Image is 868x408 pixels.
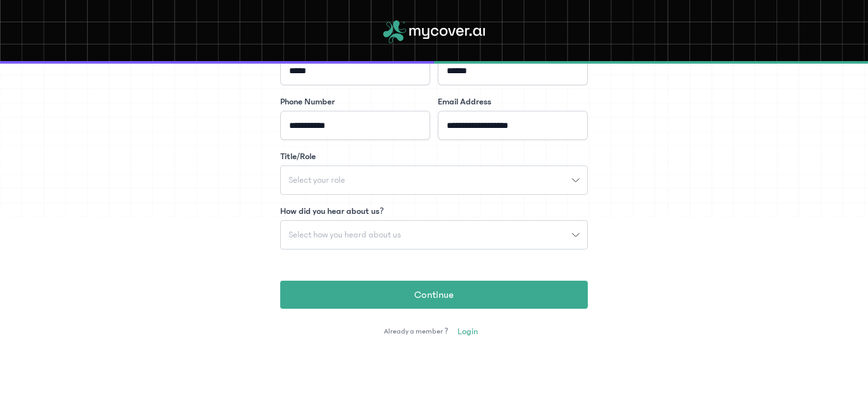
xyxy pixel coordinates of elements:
[438,95,491,108] label: Email Address
[280,95,335,108] label: Phone Number
[280,281,588,309] button: Continue
[280,150,316,163] label: Title/Role
[280,165,588,195] button: Select your role
[281,230,409,239] span: Select how you heard about us
[281,176,353,185] span: Select your role
[280,220,588,250] button: Select how you heard about us
[451,321,484,342] a: Login
[384,327,448,337] span: Already a member ?
[280,205,384,218] label: How did you hear about us?
[458,325,478,338] span: Login
[414,287,454,302] span: Continue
